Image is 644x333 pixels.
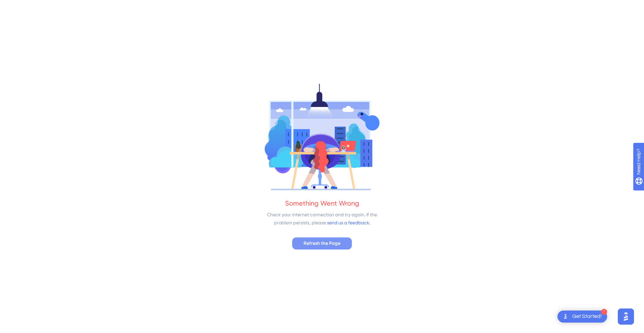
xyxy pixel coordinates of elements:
div: 1 [601,309,607,315]
span: Refresh the Page [304,239,340,247]
a: send us a feedback. [327,220,370,225]
div: Something Went Wrong [285,199,359,208]
span: Need Help? [16,2,42,10]
button: Refresh the Page [292,237,352,249]
iframe: UserGuiding AI Assistant Launcher [616,307,636,327]
div: Open Get Started! checklist, remaining modules: 1 [557,311,607,323]
img: launcher-image-alternative-text [561,313,570,321]
div: Get Started! [572,313,602,320]
div: Check your internet connection and try again. If the problem persists, please [263,211,381,227]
